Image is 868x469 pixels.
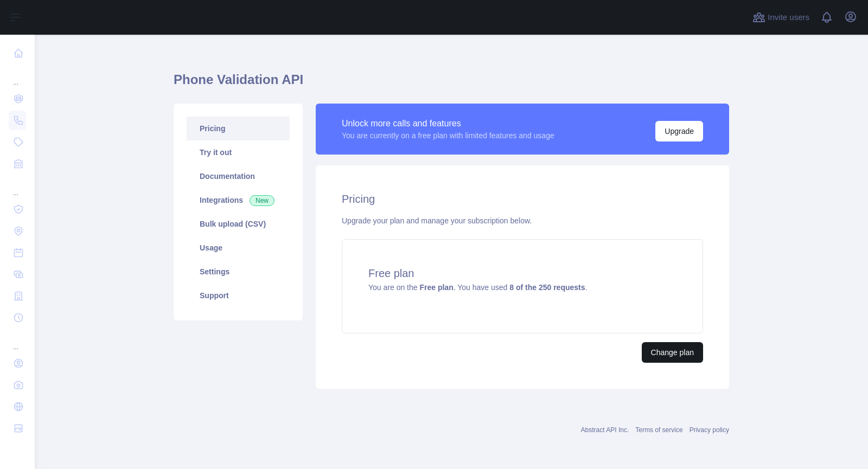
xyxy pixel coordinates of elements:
[250,195,275,206] span: New
[655,121,703,142] button: Upgrade
[187,260,290,284] a: Settings
[581,426,629,434] a: Abstract API Inc.
[187,212,290,236] a: Bulk upload (CSV)
[187,164,290,188] a: Documentation
[9,176,26,197] div: ...
[419,283,453,292] strong: Free plan
[9,330,26,351] div: ...
[187,188,290,212] a: Integrations New
[690,426,729,434] a: Privacy policy
[187,117,290,140] a: Pricing
[342,215,703,226] div: Upgrade your plan and manage your subscription below.
[342,117,554,130] div: Unlock more calls and features
[768,11,809,24] span: Invite users
[174,71,729,97] h1: Phone Validation API
[750,9,812,26] button: Invite users
[368,283,587,292] span: You are on the . You have used .
[187,236,290,260] a: Usage
[342,130,554,141] div: You are currently on a free plan with limited features and usage
[187,140,290,164] a: Try it out
[635,426,682,434] a: Terms of service
[187,284,290,307] a: Support
[642,342,703,363] button: Change plan
[9,65,26,87] div: ...
[342,191,703,207] h2: Pricing
[368,266,676,281] h4: Free plan
[509,283,585,292] strong: 8 of the 250 requests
